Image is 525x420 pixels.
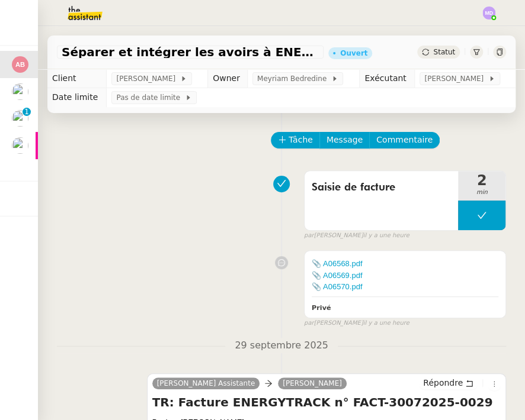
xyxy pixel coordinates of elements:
td: Client [47,69,107,88]
span: Saisie de facture [312,179,451,196]
td: Date limite [47,88,107,107]
button: Message [319,132,370,148]
button: Répondre [419,376,478,389]
a: 📎 A06569.pdf [312,271,362,280]
a: 📎 A06570.pdf [312,282,362,291]
h4: TR: Facture ENERGYTRACK n° FACT-30072025-0029 [152,394,501,411]
span: 2 [458,173,505,188]
span: par [304,318,314,328]
b: Privé [312,304,331,312]
img: svg [482,7,495,20]
span: il y a une heure [363,231,409,241]
button: Commentaire [369,132,440,148]
span: min [458,188,505,198]
td: Exécutant [360,69,415,88]
img: users%2FDBF5gIzOT6MfpzgDQC7eMkIK8iA3%2Favatar%2Fd943ca6c-06ba-4e73-906b-d60e05e423d3 [12,137,28,154]
span: Commentaire [376,133,433,147]
small: [PERSON_NAME] [304,231,409,241]
span: Message [326,133,363,147]
span: Meyriam Bedredine [257,73,331,85]
nz-badge-sup: 1 [23,108,31,116]
span: par [304,231,314,241]
span: 29 septembre 2025 [225,338,338,354]
button: Tâche [271,132,320,148]
a: [PERSON_NAME] [278,378,347,389]
span: Pas de date limite [116,92,184,104]
span: Tâche [289,133,313,147]
span: [PERSON_NAME] [116,73,180,85]
span: Statut [433,48,455,56]
small: [PERSON_NAME] [304,318,409,328]
p: 1 [24,108,29,118]
span: [PERSON_NAME] [424,73,488,85]
img: users%2F9mvJqJUvllffspLsQzytnd0Nt4c2%2Favatar%2F82da88e3-d90d-4e39-b37d-dcb7941179ae [12,83,28,100]
a: 📎 A06568.pdf [312,259,362,268]
span: Séparer et intégrer les avoirs à ENERGYTRACK [62,46,319,58]
a: [PERSON_NAME] Assistante [152,378,260,389]
div: Ouvert [340,50,367,57]
td: Owner [208,69,248,88]
img: users%2FUWPTPKITw0gpiMilXqRXG5g9gXH3%2Favatar%2F405ab820-17f5-49fd-8f81-080694535f4d [12,110,28,127]
span: il y a une heure [363,318,409,328]
span: Répondre [423,377,463,389]
img: svg [12,56,28,73]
